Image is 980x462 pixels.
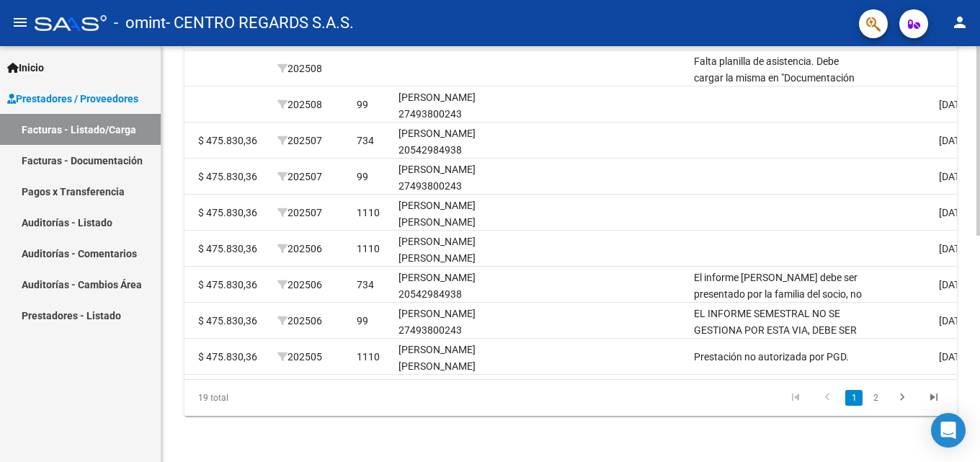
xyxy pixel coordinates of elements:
span: Falta planilla de asistencia. Debe cargar la misma en "Documentación Respaldatoria" [694,55,855,100]
mat-icon: menu [12,14,29,31]
div: 99 [357,313,368,329]
span: - omint [114,7,166,39]
span: $ 475.830,36 [198,279,257,290]
span: 202506 [277,315,322,326]
span: Prestación no autorizada por PGD. [694,351,849,363]
span: $ 475.830,36 [198,315,257,326]
div: [PERSON_NAME] 27493800243 [398,306,502,339]
div: 734 [357,133,374,149]
div: 1110 [357,349,380,365]
div: [PERSON_NAME] 20542984938 [398,270,502,303]
a: go to last page [920,390,948,406]
span: Inicio [7,60,44,76]
li: page 1 [843,386,865,410]
span: [DATE] [939,243,968,254]
mat-icon: person [951,14,968,31]
span: $ 475.830,36 [198,207,257,218]
span: $ 475.830,36 [198,351,257,363]
span: [DATE] [939,171,968,182]
div: [PERSON_NAME] 27493800243 [398,89,502,123]
span: 202506 [277,279,322,290]
span: 202507 [277,171,322,182]
div: [PERSON_NAME] [PERSON_NAME] 20561286435 [398,342,502,391]
a: go to next page [888,390,916,406]
div: Open Intercom Messenger [931,413,966,448]
span: $ 475.830,36 [198,171,257,182]
span: [DATE] [939,351,968,363]
span: 202506 [277,243,322,254]
span: EL INFORME SEMESTRAL NO SE GESTIONA POR ESTA VIA, DEBE SER CARGADO POR LA FAMILIA EN LA WEB DE OMINT [694,308,857,368]
span: - CENTRO REGARDS S.A.S. [166,7,354,39]
a: 2 [867,390,884,406]
li: page 2 [865,386,886,410]
span: [DATE] [939,99,968,110]
span: El informe [PERSON_NAME] debe ser presentado por la familia del socio, no se gestiona desde integ... [694,272,862,316]
span: 202507 [277,135,322,146]
span: [DATE] [939,207,968,218]
div: 734 [357,277,374,293]
span: 202508 [277,63,322,74]
a: 1 [845,390,863,406]
span: $ 475.830,36 [198,135,257,146]
div: 99 [357,97,368,113]
span: Prestadores / Proveedores [7,91,138,107]
span: 202505 [277,351,322,363]
span: [DATE] [939,135,968,146]
span: [DATE] [939,315,968,326]
div: [PERSON_NAME] 27493800243 [398,161,502,195]
div: 99 [357,169,368,185]
a: go to first page [782,390,809,406]
div: [PERSON_NAME] [PERSON_NAME] 20561286435 [398,197,502,246]
div: 19 total [184,380,337,416]
span: $ 475.830,36 [198,243,257,254]
span: 202508 [277,99,322,110]
div: [PERSON_NAME] 20542984938 [398,125,502,159]
div: 1110 [357,241,380,257]
div: 1110 [357,205,380,221]
span: [DATE] [939,279,968,290]
span: 202507 [277,207,322,218]
a: go to previous page [814,390,841,406]
div: [PERSON_NAME] [PERSON_NAME] 20561286435 [398,234,502,283]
